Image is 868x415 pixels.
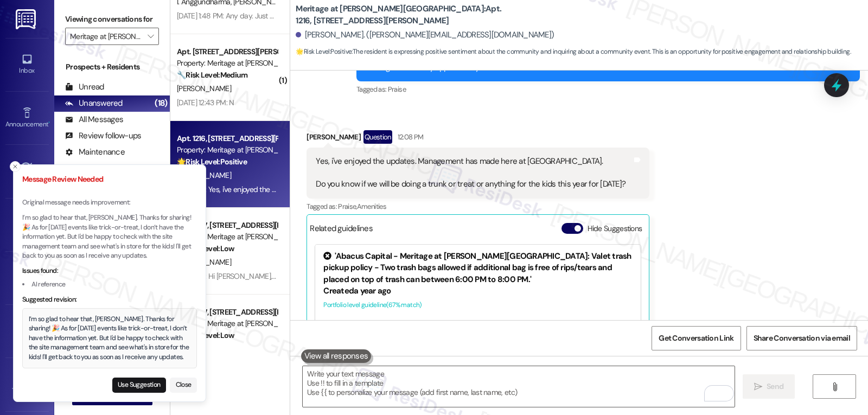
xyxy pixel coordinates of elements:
[363,130,392,144] div: Question
[22,174,197,185] h3: Message Review Needed
[177,58,277,69] div: Property: Meritage at [PERSON_NAME][GEOGRAPHIC_DATA]
[65,114,123,125] div: All Messages
[356,81,860,97] div: Tagged as:
[831,382,839,391] i: 
[22,295,197,305] div: Suggested revision:
[5,263,49,292] a: Buildings
[177,231,277,242] div: Property: Meritage at [PERSON_NAME][GEOGRAPHIC_DATA]
[296,47,352,56] strong: 🌟 Risk Level: Positive
[5,210,49,239] a: Insights •
[754,333,850,344] span: Share Conversation via email
[177,11,725,21] div: [DATE] 1:48 PM: Any day. Just would be nice to get a heads up. Last time they just banged the doo...
[316,156,626,190] div: Yes, i've enjoyed the updates. Management has made here at [GEOGRAPHIC_DATA]. Do you know if we w...
[22,213,197,261] p: I’m so glad to hear that, [PERSON_NAME]. Thanks for sharing! 🎉 As for [DATE] events like trick-or...
[652,326,741,350] button: Get Conversation Link
[54,61,170,73] div: Prospects + Residents
[10,161,21,172] button: Close toast
[388,85,406,94] span: Praise
[112,378,166,393] button: Use Suggestion
[743,374,795,399] button: Send
[5,50,49,79] a: Inbox
[65,130,141,142] div: Review follow-ups
[338,202,356,211] span: Praise ,
[177,98,234,107] div: [DATE] 12:43 PM: N
[588,223,642,234] label: Hide Suggestions
[323,251,633,285] div: 'Abacus Capital - Meritage at [PERSON_NAME][GEOGRAPHIC_DATA]: Valet trash pickup policy - Two tra...
[22,198,197,208] p: Original message needs improvement:
[177,318,277,329] div: Property: Meritage at [PERSON_NAME][GEOGRAPHIC_DATA]
[5,157,49,186] a: Site Visit •
[65,98,123,109] div: Unanswered
[177,157,247,167] strong: 🌟 Risk Level: Positive
[296,3,513,27] b: Meritage at [PERSON_NAME][GEOGRAPHIC_DATA]: Apt. 1216, [STREET_ADDRESS][PERSON_NAME]
[29,315,191,362] div: I’m so glad to hear that, [PERSON_NAME]. Thanks for sharing! 🎉 As for [DATE] events like trick-or...
[177,70,247,80] strong: 🔧 Risk Level: Medium
[323,285,633,297] div: Created a year ago
[5,370,49,399] a: Templates •
[177,144,277,156] div: Property: Meritage at [PERSON_NAME][GEOGRAPHIC_DATA]
[746,326,857,350] button: Share Conversation via email
[177,46,277,58] div: Apt. [STREET_ADDRESS][PERSON_NAME]
[296,29,554,41] div: [PERSON_NAME]. ([PERSON_NAME][EMAIL_ADDRESS][DOMAIN_NAME])
[177,133,277,144] div: Apt. 1216, [STREET_ADDRESS][PERSON_NAME]
[310,223,373,239] div: Related guidelines
[177,244,234,253] strong: 💡 Risk Level: Low
[70,28,142,45] input: All communities
[754,382,762,391] i: 
[323,299,633,311] div: Portfolio level guideline ( 67 % match)
[177,220,277,231] div: Apt. 1707, [STREET_ADDRESS][PERSON_NAME]
[767,381,783,392] span: Send
[177,84,231,93] span: [PERSON_NAME]
[357,202,386,211] span: Amenities
[395,131,424,143] div: 12:08 PM
[65,81,104,93] div: Unread
[296,46,851,58] span: : The resident is expressing positive sentiment about the community and inquiring about a communi...
[16,9,38,29] img: ResiDesk Logo
[177,330,234,340] strong: 💡 Risk Level: Low
[65,146,125,158] div: Maintenance
[307,199,649,214] div: Tagged as:
[22,266,197,276] div: Issues found:
[152,95,170,112] div: (18)
[22,280,197,290] li: AI reference
[148,32,154,41] i: 
[5,317,49,346] a: Leads
[659,333,733,344] span: Get Conversation Link
[177,307,277,318] div: Apt. 1707, [STREET_ADDRESS][PERSON_NAME]
[307,130,649,148] div: [PERSON_NAME]
[48,119,50,126] span: •
[65,11,159,28] label: Viewing conversations for
[170,378,197,393] button: Close
[303,366,735,407] textarea: To enrich screen reader interactions, please activate Accessibility in Grammarly extension settings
